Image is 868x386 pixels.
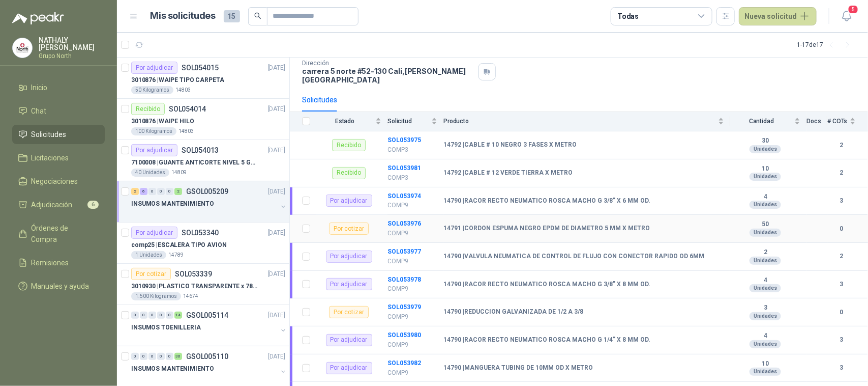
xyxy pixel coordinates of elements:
[730,360,800,368] b: 10
[131,75,224,85] p: 3010876 | WAIPE TIPO CARPETA
[131,323,201,333] p: INSUMOS TOENILLERIA
[157,312,165,319] div: 0
[268,352,285,362] p: [DATE]
[174,312,182,319] div: 14
[387,368,437,378] p: COMP9
[387,220,421,227] b: SOL053976
[117,264,289,305] a: Por cotizarSOL053339[DATE] 3010930 |PLASTICO TRANSPARENTE x 78 CMS1.500 Kilogramos14674
[12,78,105,97] a: Inicio
[12,195,105,214] a: Adjudicación6
[387,332,421,339] b: SOL053980
[326,278,372,290] div: Por adjudicar
[268,187,285,197] p: [DATE]
[387,248,421,255] b: SOL053977
[12,125,105,144] a: Solicitudes
[387,136,421,144] a: SOL053975
[326,195,372,207] div: Por adjudicar
[254,12,261,19] span: search
[12,12,64,24] img: Logo peakr
[443,141,577,149] b: 14792 | CABLE # 10 NEGRO 3 FASES X METRO
[268,63,285,73] p: [DATE]
[39,53,105,59] p: Grupo North
[387,118,429,125] span: Solicitud
[140,312,147,319] div: 0
[387,276,421,283] a: SOL053978
[131,169,169,177] div: 40 Unidades
[332,139,366,151] div: Recibido
[443,112,730,131] th: Producto
[387,360,421,367] a: SOL053982
[387,164,421,172] a: SOL053981
[39,37,105,51] p: NATHALY [PERSON_NAME]
[182,147,219,154] p: SOL054013
[387,201,437,210] p: COMP9
[224,10,240,22] span: 15
[182,229,219,236] p: SOL053340
[131,188,139,195] div: 2
[827,196,856,206] b: 3
[32,281,89,292] span: Manuales y ayuda
[387,257,437,266] p: COMP9
[387,173,437,183] p: COMP3
[750,284,781,292] div: Unidades
[387,284,437,294] p: COMP9
[151,9,216,23] h1: Mis solicitudes
[171,169,187,177] p: 14809
[730,112,806,131] th: Cantidad
[750,201,781,209] div: Unidades
[848,5,859,14] span: 5
[827,112,868,131] th: # COTs
[157,188,165,195] div: 0
[166,353,173,360] div: 0
[32,176,78,187] span: Negociaciones
[32,105,47,117] span: Chat
[12,172,105,191] a: Negociaciones
[750,340,781,348] div: Unidades
[750,312,781,320] div: Unidades
[827,280,856,289] b: 3
[131,282,258,291] p: 3010930 | PLASTICO TRANSPARENTE x 78 CMS
[131,86,173,94] div: 50 Kilogramos
[329,306,369,318] div: Por cotizar
[730,249,800,257] b: 2
[326,251,372,263] div: Por adjudicar
[332,167,366,179] div: Recibido
[797,37,856,53] div: 1 - 17 de 17
[140,188,147,195] div: 6
[730,277,800,285] b: 4
[157,353,165,360] div: 0
[131,251,166,259] div: 1 Unidades
[117,99,289,140] a: RecibidoSOL054014[DATE] 3010876 |WAIPE HILO100 Kilogramos14803
[131,350,287,383] a: 0 0 0 0 0 30 GSOL005110[DATE] INSUMOS MANTENIMIENTO
[730,165,800,173] b: 10
[617,11,639,22] div: Todas
[32,257,69,268] span: Remisiones
[443,253,704,261] b: 14790 | VALVULA NEUMATICA DE CONTROL DE FLUJO CON CONECTOR RAPIDO OD 6MM
[730,193,800,201] b: 4
[12,148,105,168] a: Licitaciones
[387,112,443,131] th: Solicitud
[387,340,437,350] p: COMP9
[32,152,69,163] span: Licitaciones
[316,118,373,125] span: Estado
[32,223,95,245] span: Órdenes de Compra
[12,277,105,296] a: Manuales y ayuda
[131,62,177,74] div: Por adjudicar
[131,353,139,360] div: 0
[443,336,650,344] b: 14790 | RACOR RECTO NEUMATICO ROSCA MACHO G 1/4” X 8 MM OD.
[148,188,156,195] div: 0
[12,253,105,272] a: Remisiones
[178,127,194,135] p: 14803
[148,353,156,360] div: 0
[186,312,228,319] p: GSOL005114
[329,223,369,235] div: Por cotizar
[827,118,848,125] span: # COTs
[166,312,173,319] div: 0
[387,312,437,322] p: COMP9
[443,281,650,289] b: 14790 | RACOR RECTO NEUMATICO ROSCA MACHO G 3/8” X 8 MM OD.
[148,312,156,319] div: 0
[387,192,421,200] a: SOL053974
[827,363,856,373] b: 3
